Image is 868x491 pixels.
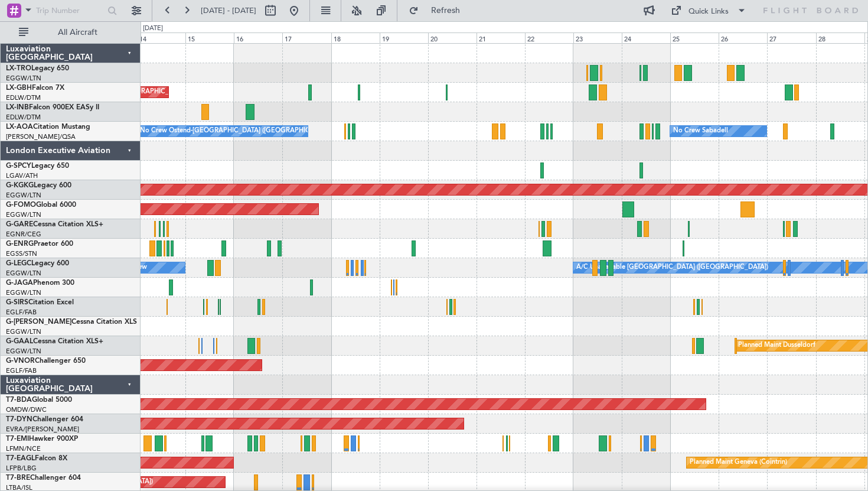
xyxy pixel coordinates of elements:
a: T7-BREChallenger 604 [6,474,81,482]
a: LX-AOACitation Mustang [6,123,90,131]
div: 28 [816,32,864,43]
div: 25 [670,32,719,43]
a: LFPB/LBG [6,464,37,473]
span: G-SIRS [6,299,28,306]
div: 19 [380,32,428,43]
span: Refresh [421,6,471,15]
a: OMDW/DWC [6,405,47,414]
span: G-ENRG [6,240,34,248]
a: G-VNORChallenger 650 [6,357,86,365]
a: EGGW/LTN [6,269,41,278]
a: G-[PERSON_NAME]Cessna Citation XLS [6,318,137,326]
div: 20 [428,32,477,43]
div: Planned Maint Geneva (Cointrin) [690,454,787,472]
span: G-KGKG [6,182,34,189]
span: G-GAAL [6,338,33,345]
span: LX-GBH [6,84,32,92]
div: 15 [185,32,234,43]
a: T7-BDAGlobal 5000 [6,396,72,404]
div: 14 [137,32,185,43]
div: 16 [234,32,282,43]
div: Quick Links [688,6,729,18]
a: EGGW/LTN [6,327,41,336]
a: EGNR/CEG [6,230,41,239]
span: G-JAGA [6,279,33,287]
a: EGLF/FAB [6,366,37,375]
a: EGGW/LTN [6,74,41,83]
span: [DATE] - [DATE] [201,5,256,16]
div: 23 [573,32,622,43]
div: A/C Unavailable [GEOGRAPHIC_DATA] ([GEOGRAPHIC_DATA]) [576,259,768,277]
a: EGSS/STN [6,249,37,258]
span: G-LEGC [6,260,31,267]
a: T7-EMIHawker 900XP [6,435,78,443]
a: G-ENRGPraetor 600 [6,240,73,248]
div: 27 [767,32,815,43]
a: T7-EAGLFalcon 8X [6,455,67,462]
div: No Crew Sabadell [673,122,728,140]
a: G-FOMOGlobal 6000 [6,201,76,209]
span: All Aircraft [31,28,125,37]
a: G-GARECessna Citation XLS+ [6,221,103,228]
a: G-KGKGLegacy 600 [6,182,71,189]
div: 21 [477,32,525,43]
span: T7-DYN [6,416,32,423]
span: G-GARE [6,221,33,228]
div: 26 [719,32,767,43]
div: 24 [622,32,670,43]
a: EGGW/LTN [6,288,41,297]
a: LX-GBHFalcon 7X [6,84,64,92]
a: G-JAGAPhenom 300 [6,279,74,287]
span: G-[PERSON_NAME] [6,318,71,326]
button: Refresh [403,1,474,20]
div: No Crew Ostend-[GEOGRAPHIC_DATA] ([GEOGRAPHIC_DATA]) [140,122,334,140]
a: EDLW/DTM [6,113,41,122]
a: G-SIRSCitation Excel [6,299,74,306]
a: EDLW/DTM [6,93,41,102]
span: T7-EMI [6,435,29,443]
button: Quick Links [665,1,752,20]
div: 17 [282,32,331,43]
a: LGAV/ATH [6,171,38,180]
span: T7-EAGL [6,455,35,462]
span: T7-BDA [6,396,32,404]
span: LX-TRO [6,65,31,72]
span: LX-INB [6,104,29,111]
span: LX-AOA [6,123,33,131]
a: EGLF/FAB [6,308,37,317]
a: G-LEGCLegacy 600 [6,260,69,267]
a: LX-TROLegacy 650 [6,65,69,72]
button: All Aircraft [13,23,128,42]
div: [DATE] [143,24,163,34]
div: 22 [525,32,573,43]
a: EGGW/LTN [6,191,41,200]
span: T7-BRE [6,474,30,482]
a: EGGW/LTN [6,347,41,356]
a: G-GAALCessna Citation XLS+ [6,338,103,345]
div: Planned Maint Dusseldorf [738,337,815,355]
input: Trip Number [36,2,104,19]
span: G-VNOR [6,357,35,365]
a: [PERSON_NAME]/QSA [6,132,76,141]
a: G-SPCYLegacy 650 [6,162,69,170]
a: T7-DYNChallenger 604 [6,416,83,423]
a: EGGW/LTN [6,210,41,219]
a: LFMN/NCE [6,444,41,453]
span: G-FOMO [6,201,36,209]
span: G-SPCY [6,162,31,170]
a: LX-INBFalcon 900EX EASy II [6,104,99,111]
div: 18 [331,32,380,43]
a: EVRA/[PERSON_NAME] [6,425,79,434]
